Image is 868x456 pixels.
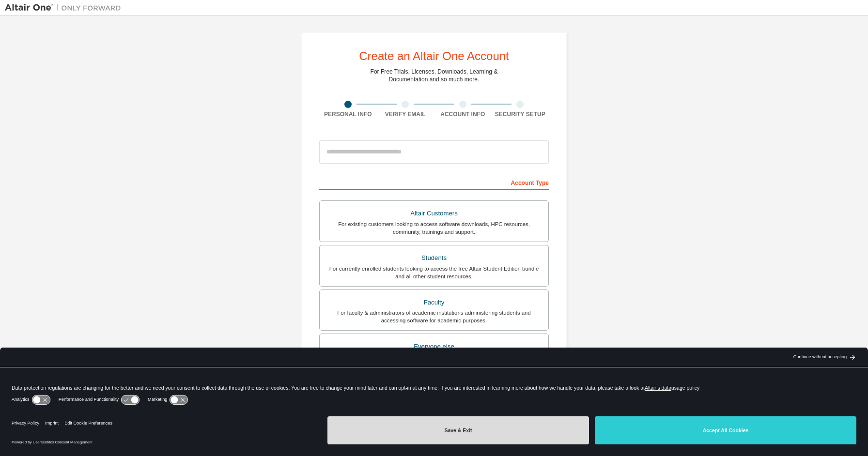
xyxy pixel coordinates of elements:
[325,296,542,309] div: Faculty
[5,3,126,13] img: Altair One
[319,174,549,190] div: Account Type
[325,309,542,324] div: For faculty & administrators of academic institutions administering students and accessing softwa...
[325,207,542,220] div: Altair Customers
[325,265,542,280] div: For currently enrolled students looking to access the free Altair Student Edition bundle and all ...
[319,110,377,118] div: Personal Info
[359,50,509,62] div: Create an Altair One Account
[492,110,549,118] div: Security Setup
[377,110,434,118] div: Verify Email
[434,110,492,118] div: Account Info
[325,251,542,265] div: Students
[371,68,498,83] div: For Free Trials, Licenses, Downloads, Learning & Documentation and so much more.
[325,220,542,236] div: For existing customers looking to access software downloads, HPC resources, community, trainings ...
[325,340,542,353] div: Everyone else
